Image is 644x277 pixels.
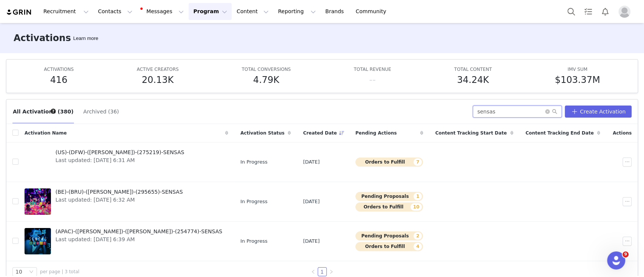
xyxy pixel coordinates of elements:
[555,73,600,87] h5: $103.37M
[50,108,57,115] div: Tooltip anchor
[311,269,315,274] i: icon: left
[526,130,594,136] span: Content Tracking End Date
[22,4,34,16] img: Profile image for GRIN Helper
[355,202,423,211] button: Orders to Fulfill10
[71,63,77,69] a: Source reference 10778091:
[55,236,222,243] span: Last updated: [DATE] 6:39 AM
[240,130,284,136] span: Activation Status
[606,125,638,141] div: Actions
[6,165,108,181] div: Is that what you were looking for?
[355,231,423,240] button: Pending Proposals2
[6,9,32,16] img: grin logo
[55,148,184,156] span: (US)-(DFW)-([PERSON_NAME])-(275219)-SENSAS
[545,109,550,114] i: icon: close-circle
[12,33,105,39] b: Check your daily sending limit:
[118,3,132,17] button: Home
[435,130,507,136] span: Content Tracking Start Date
[50,73,68,87] h5: 416
[14,136,20,142] a: Source reference 10778092:
[12,33,139,70] div: Go to settings on the top right of your email dashboard. If you've exceeded your daily limit, GRI...
[565,106,632,118] button: Create Activation
[25,130,67,136] span: Activation Name
[25,187,228,217] a: (BE)-(BRU)-([PERSON_NAME])-(295655)-SENSASLast updated: [DATE] 6:32 AM
[55,188,183,196] span: (BE)-(BRU)-([PERSON_NAME])-(295655)-SENSAS
[6,194,145,257] div: GRIN Helper says…
[567,67,587,72] span: IMV SUM
[240,158,267,166] span: In Progress
[12,107,139,141] div: Use the email dashboard to check your "Scheduled Emails" table - you can see queued emails and us...
[55,156,184,164] span: Last updated: [DATE] 6:31 AM
[240,237,267,245] span: In Progress
[72,35,100,42] div: Tooltip anchor
[6,2,145,165] div: GRIN Helper says…
[274,3,320,20] button: Reporting
[6,194,124,240] div: If you still need help with your email delays, I'm here to assist you further. Would you like to ...
[55,196,183,204] span: Last updated: [DATE] 6:32 AM
[622,251,629,257] span: 9
[25,147,228,177] a: (US)-(DFW)-([PERSON_NAME])-(275219)-SENSASLast updated: [DATE] 6:31 AM
[132,3,146,17] div: Close
[6,188,145,188] div: New messages divider
[303,198,320,205] span: [DATE]
[563,3,579,20] button: Search
[137,67,178,72] span: ACTIVE CREATORS
[329,269,334,274] i: icon: right
[242,67,291,72] span: TOTAL CONVERSIONS
[457,73,489,87] h5: 34.24K
[25,226,228,256] a: (APAC)-([PERSON_NAME])-([PERSON_NAME])-(254774)-SENSASLast updated: [DATE] 6:39 AM
[12,74,82,80] b: Review emailing hours:
[369,73,375,87] h5: --
[232,3,273,20] button: Content
[318,267,327,276] li: 1
[142,73,174,87] h5: 20.13K
[355,192,423,201] button: Pending Proposals1
[240,198,267,205] span: In Progress
[303,237,320,245] span: [DATE]
[309,267,318,276] li: Previous Page
[29,269,34,275] i: icon: down
[12,169,102,177] div: Is that what you were looking for?
[37,4,73,9] h1: GRIN Helper
[94,3,137,20] button: Contacts
[137,3,188,20] button: Messages
[552,109,557,114] i: icon: search
[12,73,139,103] div: Check if you've set specific emailing hours that might be preventing emails from sending outside ...
[14,31,71,45] h3: Activations
[37,9,94,17] p: The team can also help
[12,199,118,236] div: If you still need help with your email delays, I'm here to assist you further. Would you like to ...
[318,268,326,276] a: 1
[12,145,139,159] div: Make sure your daily limit matches your email provider's capacity to prevent future delays.
[303,130,337,136] span: Created Date
[351,3,394,20] a: Community
[327,267,336,276] li: Next Page
[12,107,75,113] b: View delayed emails:
[355,242,423,251] button: Orders to Fulfill4
[15,268,22,276] div: 10
[189,3,232,20] button: Program
[321,3,350,20] a: Brands
[580,3,596,20] a: Tasks
[55,228,222,236] span: (APAC)-([PERSON_NAME])-([PERSON_NAME])-(254774)-SENSAS
[597,3,613,20] button: Notifications
[454,67,492,72] span: TOTAL CONTENT
[44,67,74,72] span: ACTIVATIONS
[355,158,423,167] button: Orders to Fulfill7
[303,158,320,166] span: [DATE]
[253,73,279,87] h5: 4.79K
[607,251,625,269] iframe: Intercom live chat
[12,106,74,118] button: All Activations (380)
[40,268,79,275] span: per page | 3 total
[354,67,391,72] span: TOTAL REVENUE
[39,3,93,20] button: Recruitment
[83,106,119,118] button: Archived (36)
[618,6,630,18] img: placeholder-profile.jpg
[614,6,638,18] button: Profile
[355,130,397,136] span: Pending Actions
[6,2,145,164] div: Email delays in [GEOGRAPHIC_DATA] typically happen due to daily sending limits or emailing hour r...
[6,165,145,182] div: GRIN Helper says…
[473,106,562,118] input: Search...
[5,3,19,17] button: go back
